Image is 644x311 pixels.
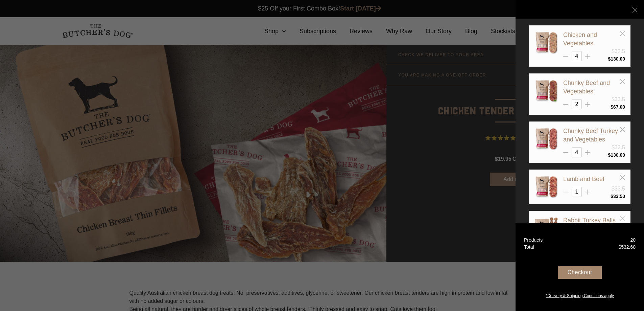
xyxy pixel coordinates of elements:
a: *Delivery & Shipping Conditions apply [516,291,644,299]
img: Chunky Beef Turkey and Vegetables [534,127,558,151]
div: Products [524,237,543,244]
a: Rabbit Turkey Balls + Carrot + Kale [563,217,616,232]
span: $ [608,56,611,62]
a: Chicken and Vegetables [563,31,597,47]
div: $33.5 [612,95,625,104]
img: Chicken and Vegetables [534,31,558,54]
a: Products 20 Total $532.60 Checkout [516,223,644,311]
bdi: 130.00 [608,56,625,62]
img: Chunky Beef and Vegetables [534,79,558,103]
span: $ [608,152,611,158]
div: $32.5 [612,47,625,55]
a: Chunky Beef and Vegetables [563,80,610,95]
bdi: 33.50 [611,194,625,199]
img: Lamb and Beef [534,175,558,199]
bdi: 130.00 [608,152,625,158]
span: $ [611,194,613,199]
img: Rabbit Turkey Balls + Carrot + Kale [534,216,558,240]
div: $32.5 [612,143,625,152]
span: $ [611,104,613,110]
a: Lamb and Beef [563,176,604,182]
div: Checkout [558,266,602,279]
a: Chunky Beef Turkey and Vegetables [563,128,618,143]
bdi: 67.00 [611,104,625,110]
div: 20 [630,237,636,244]
span: $ [618,244,621,250]
div: Total [524,244,534,251]
div: $33.5 [612,185,625,193]
bdi: 532.60 [618,244,636,250]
